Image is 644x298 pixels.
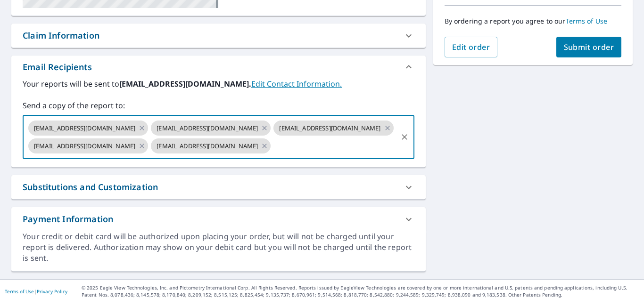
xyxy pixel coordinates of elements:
[5,288,34,295] a: Terms of Use
[28,142,141,151] span: [EMAIL_ADDRESS][DOMAIN_NAME]
[445,37,498,57] button: Edit order
[11,175,426,199] div: Substitutions and Customization
[23,100,414,111] label: Send a copy of the report to:
[23,78,414,89] label: Your reports will be sent to
[564,42,614,52] span: Submit order
[5,289,67,294] p: |
[151,121,271,136] div: [EMAIL_ADDRESS][DOMAIN_NAME]
[445,17,621,25] p: By ordering a report you agree to our
[23,61,92,73] div: Email Recipients
[11,207,426,231] div: Payment Information
[11,56,426,78] div: Email Recipients
[273,124,386,133] span: [EMAIL_ADDRESS][DOMAIN_NAME]
[398,130,411,144] button: Clear
[11,24,426,48] div: Claim Information
[566,16,608,25] a: Terms of Use
[28,124,141,133] span: [EMAIL_ADDRESS][DOMAIN_NAME]
[28,121,148,136] div: [EMAIL_ADDRESS][DOMAIN_NAME]
[452,42,490,52] span: Edit order
[151,124,264,133] span: [EMAIL_ADDRESS][DOMAIN_NAME]
[556,37,622,57] button: Submit order
[151,138,271,153] div: [EMAIL_ADDRESS][DOMAIN_NAME]
[37,288,67,295] a: Privacy Policy
[23,181,158,193] div: Substitutions and Customization
[23,231,414,264] div: Your credit or debit card will be authorized upon placing your order, but will not be charged unt...
[151,142,264,151] span: [EMAIL_ADDRESS][DOMAIN_NAME]
[23,29,99,42] div: Claim Information
[273,121,393,136] div: [EMAIL_ADDRESS][DOMAIN_NAME]
[251,79,342,89] a: EditContactInfo
[23,213,113,226] div: Payment Information
[119,79,251,89] b: [EMAIL_ADDRESS][DOMAIN_NAME].
[28,138,148,153] div: [EMAIL_ADDRESS][DOMAIN_NAME]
